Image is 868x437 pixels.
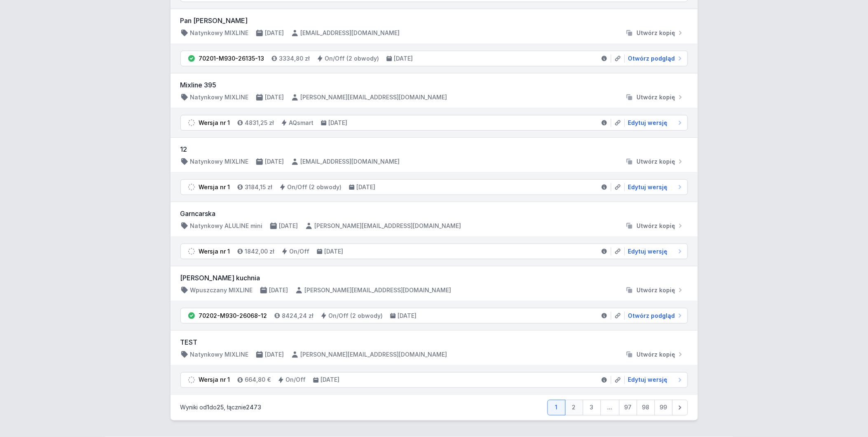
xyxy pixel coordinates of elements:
h4: [PERSON_NAME][EMAIL_ADDRESS][DOMAIN_NAME] [301,350,447,359]
div: 70202-M930-26068-12 [199,312,267,320]
a: Edytuj wersję [625,119,684,127]
h4: [DATE] [329,119,348,127]
span: Edytuj wersję [628,183,668,191]
span: Otwórz podgląd [628,312,675,320]
span: ... [601,400,620,416]
h3: Garncarska [180,209,688,218]
a: 3 [583,400,601,416]
button: Utwórz kopię [622,157,688,166]
h4: 3184,15 zł [245,183,273,191]
a: 99 [655,400,673,416]
h4: [DATE] [357,183,376,191]
h4: AQsmart [289,119,314,127]
h4: [DATE] [269,286,288,294]
h4: Natynkowy MIXLINE [190,29,249,37]
h4: [PERSON_NAME][EMAIL_ADDRESS][DOMAIN_NAME] [315,222,461,230]
h4: 8424,24 zł [282,312,314,320]
button: Utwórz kopię [622,286,688,294]
img: draft.svg [187,247,196,256]
button: Utwórz kopię [622,222,688,230]
img: draft.svg [187,119,196,127]
span: Utwórz kopię [637,222,676,230]
h4: Wpuszczany MIXLINE [190,286,253,294]
p: Wyniki od do , łącznie [180,404,262,412]
h4: [EMAIL_ADDRESS][DOMAIN_NAME] [301,157,400,166]
h3: Pan [PERSON_NAME] [180,16,688,26]
a: 1 [547,400,566,416]
h4: On/Off (2 obwody) [329,312,383,320]
h4: 1842,00 zł [245,247,275,256]
h4: [DATE] [321,376,340,384]
h4: Natynkowy MIXLINE [190,350,249,359]
span: Edytuj wersję [628,247,668,256]
span: Utwórz kopię [637,29,676,37]
h4: [PERSON_NAME][EMAIL_ADDRESS][DOMAIN_NAME] [301,93,447,101]
span: Otwórz podgląd [628,54,675,63]
span: Utwórz kopię [637,93,676,101]
h4: [DATE] [279,222,298,230]
h3: Mixline 395 [180,80,688,90]
button: Utwórz kopię [622,350,688,359]
img: draft.svg [187,376,196,384]
h4: [PERSON_NAME][EMAIL_ADDRESS][DOMAIN_NAME] [305,286,452,294]
div: Wersja nr 1 [199,119,230,127]
a: 2 [565,400,583,416]
a: Otwórz podgląd [625,312,684,320]
span: Utwórz kopię [637,286,676,294]
img: draft.svg [187,183,196,191]
h4: 664,80 € [245,376,271,384]
h4: [DATE] [398,312,417,320]
h4: [DATE] [325,247,344,256]
span: Utwórz kopię [637,350,676,359]
h4: [DATE] [265,157,284,166]
a: Edytuj wersję [625,247,684,256]
h3: 12 [180,144,688,154]
h4: [DATE] [265,29,284,37]
h3: TEST [180,337,688,347]
div: Wersja nr 1 [199,183,230,191]
a: 98 [637,400,655,416]
a: Następna strona [672,400,688,416]
h4: Natynkowy MIXLINE [190,157,249,166]
h4: Natynkowy MIXLINE [190,93,249,101]
a: Edytuj wersję [625,376,684,384]
h4: Natynkowy ALULINE mini [190,222,263,230]
span: Edytuj wersję [628,119,668,127]
h4: [DATE] [394,54,413,63]
h4: On/Off [290,247,310,256]
span: Edytuj wersję [628,376,668,384]
span: 25 [217,404,224,411]
span: 2473 [246,404,262,411]
h4: On/Off [286,376,306,384]
span: 1 [207,404,210,411]
h3: [PERSON_NAME] kuchnia [180,273,688,283]
h4: 4831,25 zł [245,119,274,127]
h4: 3334,80 zł [279,54,310,63]
div: 70201-M930-26135-13 [199,54,264,63]
h4: [DATE] [265,350,284,359]
div: Wersja nr 1 [199,247,230,256]
h4: [DATE] [265,93,284,101]
a: Edytuj wersję [625,183,684,191]
a: 97 [619,400,637,416]
button: Utwórz kopię [622,29,688,37]
h4: On/Off (2 obwody) [325,54,379,63]
h4: [EMAIL_ADDRESS][DOMAIN_NAME] [301,29,400,37]
button: Utwórz kopię [622,93,688,101]
h4: On/Off (2 obwody) [288,183,342,191]
div: Wersja nr 1 [199,376,230,384]
span: Utwórz kopię [637,157,676,166]
a: Otwórz podgląd [625,54,684,63]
